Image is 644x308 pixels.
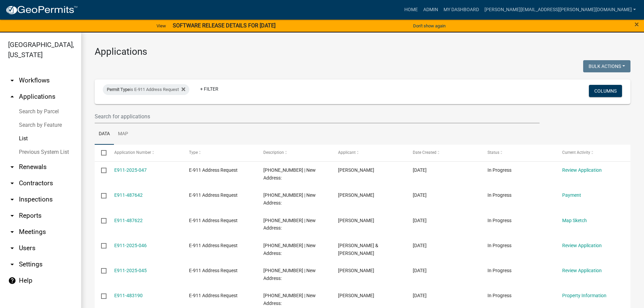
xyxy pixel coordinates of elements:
a: Admin [421,3,441,16]
datatable-header-cell: Date Created [406,145,481,161]
a: My Dashboard [441,3,482,16]
button: Bulk Actions [583,60,630,72]
a: Payment [562,192,581,198]
i: arrow_drop_down [8,260,16,268]
span: × [635,20,639,29]
span: In Progress [487,218,511,223]
span: In Progress [487,192,511,198]
span: In Progress [487,167,511,173]
span: 45-058-4760 | New Address: [263,243,316,256]
span: Wendy [338,218,374,223]
a: Review Application [562,243,602,248]
i: arrow_drop_down [8,244,16,252]
a: Review Application [562,268,602,273]
span: Dave & Rita Franke [338,243,378,256]
button: Columns [589,85,622,97]
datatable-header-cell: Current Activity [556,145,630,161]
a: + Filter [195,83,224,95]
a: Data [95,123,114,145]
span: Applicant [338,150,356,155]
span: 09/29/2025 [413,268,427,273]
span: 45-064-4911 | New Address: [263,218,316,231]
span: Theresa M Luomanen [338,167,374,173]
span: 09/29/2025 [413,243,427,248]
span: Application Number [114,150,151,155]
span: 63-022-2200 | New Address: [263,293,316,306]
datatable-header-cell: Applicant [332,145,406,161]
a: Map Sketch [562,218,587,223]
i: arrow_drop_down [8,228,16,236]
i: arrow_drop_down [8,212,16,220]
span: 88-028-4040 | New Address: [263,167,316,181]
span: Date Created [413,150,436,155]
a: E911-487642 [114,192,143,198]
button: Close [635,20,639,28]
i: help [8,277,16,285]
datatable-header-cell: Select [95,145,108,161]
i: arrow_drop_down [8,163,16,171]
button: Don't show again [410,20,448,31]
span: 45-064-4911 | New Address: [263,192,316,206]
datatable-header-cell: Application Number [108,145,182,161]
span: Isaac Wolter [338,293,374,298]
input: Search for applications [95,110,540,123]
span: Status [487,150,499,155]
span: Type [189,150,198,155]
span: In Progress [487,243,511,248]
span: Ryan Lee [338,268,374,273]
span: 10/03/2025 [413,192,427,198]
a: Review Application [562,167,602,173]
a: Property Information [562,293,606,298]
a: E911-487622 [114,218,143,223]
span: E-911 Address Request [189,167,238,173]
span: Current Activity [562,150,590,155]
a: E911-2025-047 [114,167,147,173]
span: 10/03/2025 [413,218,427,223]
span: E-911 Address Request [189,268,238,273]
a: Map [114,123,132,145]
a: E911-2025-045 [114,268,147,273]
span: In Progress [487,293,511,298]
a: View [154,20,169,31]
span: wendy [338,192,374,198]
datatable-header-cell: Type [182,145,257,161]
strong: SOFTWARE RELEASE DETAILS FOR [DATE] [173,22,276,29]
span: E-911 Address Request [189,293,238,298]
span: 81-060-4493 | New Address: [263,268,316,281]
span: 09/24/2025 [413,293,427,298]
a: Home [402,3,421,16]
i: arrow_drop_up [8,93,16,101]
a: E911-483190 [114,293,143,298]
span: Description [263,150,284,155]
div: is E-911 Address Request [103,84,189,95]
span: Permit Type [107,87,130,92]
datatable-header-cell: Description [257,145,332,161]
i: arrow_drop_down [8,76,16,85]
i: arrow_drop_down [8,179,16,187]
span: E-911 Address Request [189,192,238,198]
span: E-911 Address Request [189,218,238,223]
a: [PERSON_NAME][EMAIL_ADDRESS][PERSON_NAME][DOMAIN_NAME] [482,3,639,16]
span: 10/03/2025 [413,167,427,173]
a: E911-2025-046 [114,243,147,248]
span: E-911 Address Request [189,243,238,248]
h3: Applications [95,46,630,57]
datatable-header-cell: Status [481,145,556,161]
i: arrow_drop_down [8,195,16,204]
span: In Progress [487,268,511,273]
